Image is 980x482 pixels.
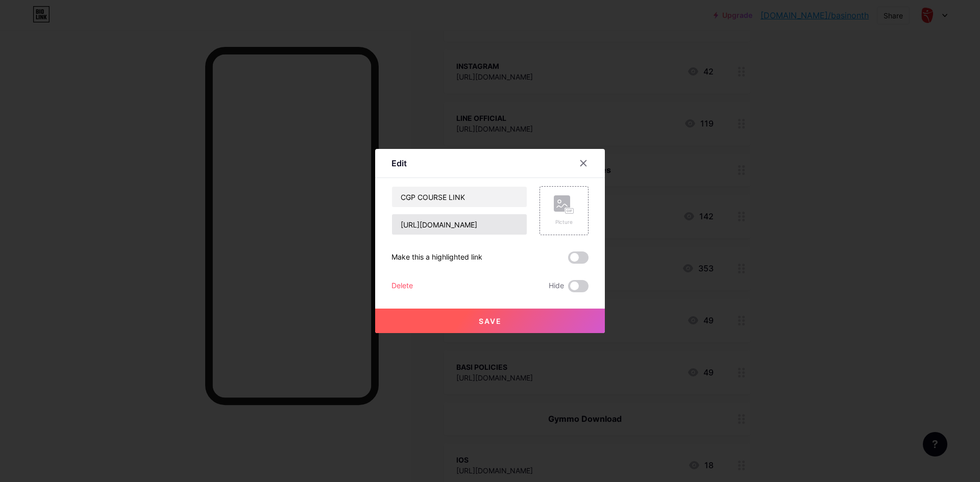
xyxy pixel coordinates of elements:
div: Delete [391,280,413,292]
input: URL [392,214,527,235]
input: Title [392,187,527,207]
button: Save [375,309,605,333]
span: Save [479,317,502,325]
span: Hide [549,280,564,292]
div: Picture [554,218,574,226]
div: Make this a highlighted link [391,251,482,264]
div: Edit [391,157,407,169]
